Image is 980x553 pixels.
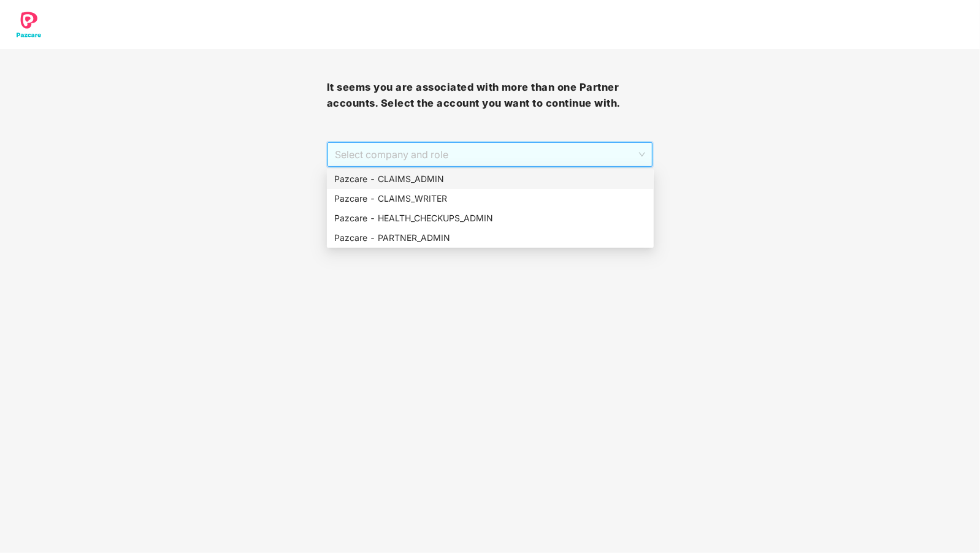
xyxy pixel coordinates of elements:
span: Select company and role [335,143,646,166]
div: Pazcare - CLAIMS_ADMIN [327,169,654,189]
h3: It seems you are associated with more than one Partner accounts. Select the account you want to c... [327,80,654,111]
div: Pazcare - PARTNER_ADMIN [334,231,646,245]
div: Pazcare - HEALTH_CHECKUPS_ADMIN [334,212,646,225]
div: Pazcare - CLAIMS_ADMIN [334,172,646,186]
div: Pazcare - PARTNER_ADMIN [327,228,654,248]
div: Pazcare - CLAIMS_WRITER [327,189,654,208]
div: Pazcare - HEALTH_CHECKUPS_ADMIN [327,208,654,228]
div: Pazcare - CLAIMS_WRITER [334,192,646,205]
